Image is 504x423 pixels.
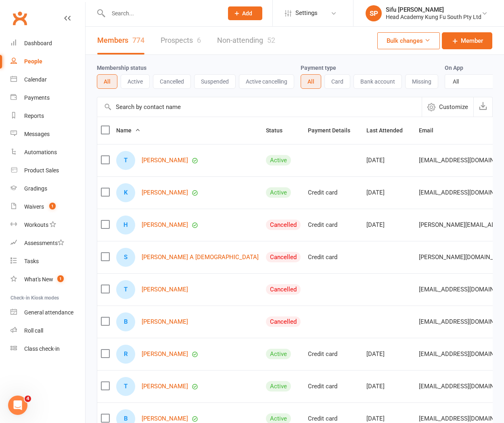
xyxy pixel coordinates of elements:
[295,4,318,22] span: Settings
[10,270,85,289] a: What's New1
[266,284,301,295] div: Cancelled
[10,161,85,180] a: Product Sales
[10,234,85,252] a: Assessments
[366,126,412,135] button: Last Attended
[366,415,412,422] div: [DATE]
[97,65,146,71] label: Membership status
[266,127,291,134] span: Status
[366,189,412,196] div: [DATE]
[308,383,359,390] div: Credit card
[142,189,188,196] a: [PERSON_NAME]
[97,97,422,117] input: Search by contact name
[419,126,442,135] button: Email
[116,312,135,331] div: B
[24,149,57,155] div: Automations
[217,27,275,54] a: Non-attending52
[10,143,85,161] a: Automations
[267,36,275,44] div: 52
[366,351,412,358] div: [DATE]
[24,309,73,316] div: General attendance
[266,349,291,359] div: Active
[10,52,85,71] a: People
[10,34,85,52] a: Dashboard
[116,216,135,235] div: H
[10,322,85,340] a: Roll call
[142,351,188,358] a: [PERSON_NAME]
[24,240,64,246] div: Assessments
[10,89,85,107] a: Payments
[266,381,291,392] div: Active
[24,40,52,46] div: Dashboard
[308,351,359,358] div: Credit card
[121,74,150,89] button: Active
[116,127,140,134] span: Name
[10,340,85,358] a: Class kiosk mode
[308,415,359,422] div: Credit card
[405,74,438,89] button: Missing
[161,27,201,54] a: Prospects6
[10,216,85,234] a: Workouts
[266,126,291,135] button: Status
[442,32,492,49] a: Member
[24,327,43,334] div: Roll call
[386,6,481,13] div: Sifu [PERSON_NAME]
[10,125,85,143] a: Messages
[266,220,301,230] div: Cancelled
[439,102,468,112] span: Customize
[116,151,135,170] div: T
[308,127,359,134] span: Payment Details
[366,5,382,21] div: SP
[301,65,336,71] label: Payment type
[10,8,30,28] a: Clubworx
[228,6,262,20] button: Add
[142,383,188,390] a: [PERSON_NAME]
[266,155,291,165] div: Active
[153,74,191,89] button: Cancelled
[366,383,412,390] div: [DATE]
[142,415,188,422] a: [PERSON_NAME]
[49,203,56,209] span: 1
[24,94,50,101] div: Payments
[366,127,412,134] span: Last Attended
[24,222,48,228] div: Workouts
[97,74,117,89] button: All
[142,286,188,293] a: [PERSON_NAME]
[24,203,44,210] div: Waivers
[142,157,188,164] a: [PERSON_NAME]
[116,248,135,267] div: S
[301,74,321,89] button: All
[10,180,85,198] a: Gradings
[386,13,481,21] div: Head Academy Kung Fu South Pty Ltd
[116,280,135,299] div: T
[57,275,64,282] span: 1
[461,36,483,46] span: Member
[10,107,85,125] a: Reports
[239,74,294,89] button: Active cancelling
[24,131,50,137] div: Messages
[324,74,350,89] button: Card
[116,183,135,202] div: K
[266,316,301,327] div: Cancelled
[24,113,44,119] div: Reports
[24,258,39,264] div: Tasks
[308,254,359,261] div: Credit card
[24,346,60,352] div: Class check-in
[10,71,85,89] a: Calendar
[308,222,359,228] div: Credit card
[106,8,217,19] input: Search...
[266,187,291,198] div: Active
[422,97,473,117] button: Customize
[142,318,188,325] a: [PERSON_NAME]
[353,74,402,89] button: Bank account
[132,36,144,44] div: 774
[242,10,252,17] span: Add
[116,126,140,135] button: Name
[377,32,440,49] button: Bulk changes
[366,157,412,164] div: [DATE]
[24,58,42,65] div: People
[142,254,259,261] a: [PERSON_NAME] A [DEMOGRAPHIC_DATA]
[194,74,236,89] button: Suspended
[10,304,85,322] a: General attendance kiosk mode
[419,127,442,134] span: Email
[142,222,188,228] a: [PERSON_NAME]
